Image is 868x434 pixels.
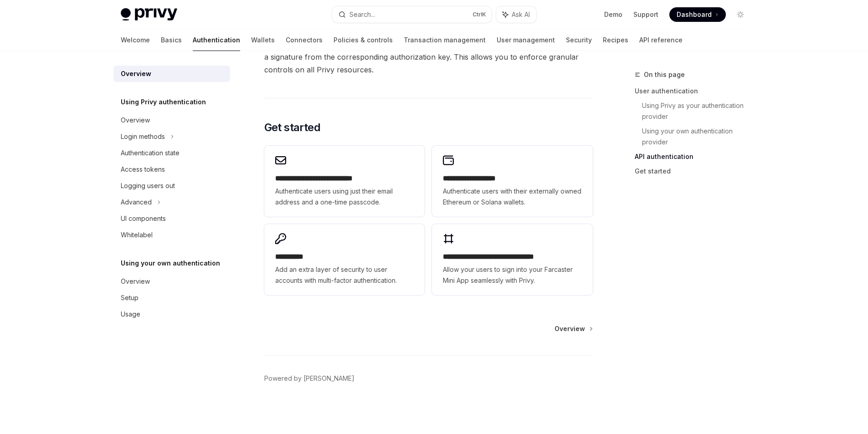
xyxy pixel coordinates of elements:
[443,264,581,286] span: Allow your users to sign into your Farcaster Mini App seamlessly with Privy.
[113,306,230,322] a: Usage
[113,145,230,161] a: Authentication state
[121,258,220,269] h5: Using your own authentication
[121,97,206,107] h5: Using Privy authentication
[432,146,592,217] a: **** **** **** ****Authenticate users with their externally owned Ethereum or Solana wallets.
[113,161,230,178] a: Access tokens
[121,8,177,21] img: light logo
[642,98,755,124] a: Using Privy as your authentication provider
[603,29,628,51] a: Recipes
[264,224,425,295] a: **** *****Add an extra layer of security to user accounts with multi-factor authentication.
[635,84,755,98] a: User authentication
[566,29,592,51] a: Security
[642,124,755,149] a: Using your own authentication provider
[404,29,486,51] a: Transaction management
[497,29,555,51] a: User management
[275,186,414,208] span: Authenticate users using just their email address and a one-time passcode.
[121,276,150,287] div: Overview
[121,148,180,158] div: Authentication state
[161,29,182,51] a: Basics
[113,290,230,306] a: Setup
[193,29,240,51] a: Authentication
[121,180,175,191] div: Logging users out
[121,197,152,208] div: Advanced
[332,6,492,23] button: Search...CtrlK
[677,10,712,19] span: Dashboard
[264,374,354,383] a: Powered by [PERSON_NAME]
[121,68,151,79] div: Overview
[635,149,755,164] a: API authentication
[113,66,230,82] a: Overview
[121,29,150,51] a: Welcome
[635,164,755,179] a: Get started
[496,6,536,23] button: Ask AI
[644,69,685,80] span: On this page
[733,7,748,22] button: Toggle dark mode
[639,29,683,51] a: API reference
[113,210,230,227] a: UI components
[121,164,165,175] div: Access tokens
[113,227,230,243] a: Whitelabel
[121,309,140,320] div: Usage
[633,10,658,19] a: Support
[443,186,581,208] span: Authenticate users with their externally owned Ethereum or Solana wallets.
[604,10,622,19] a: Demo
[113,178,230,194] a: Logging users out
[334,29,393,51] a: Policies & controls
[113,112,230,128] a: Overview
[512,10,530,19] span: Ask AI
[555,324,592,333] a: Overview
[286,29,323,51] a: Connectors
[264,120,320,135] span: Get started
[473,11,486,18] span: Ctrl K
[349,9,375,20] div: Search...
[121,230,153,240] div: Whitelabel
[113,273,230,290] a: Overview
[121,292,139,303] div: Setup
[121,131,165,142] div: Login methods
[555,324,585,333] span: Overview
[121,213,166,224] div: UI components
[121,115,150,126] div: Overview
[669,7,726,22] a: Dashboard
[251,29,275,51] a: Wallets
[275,264,414,286] span: Add an extra layer of security to user accounts with multi-factor authentication.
